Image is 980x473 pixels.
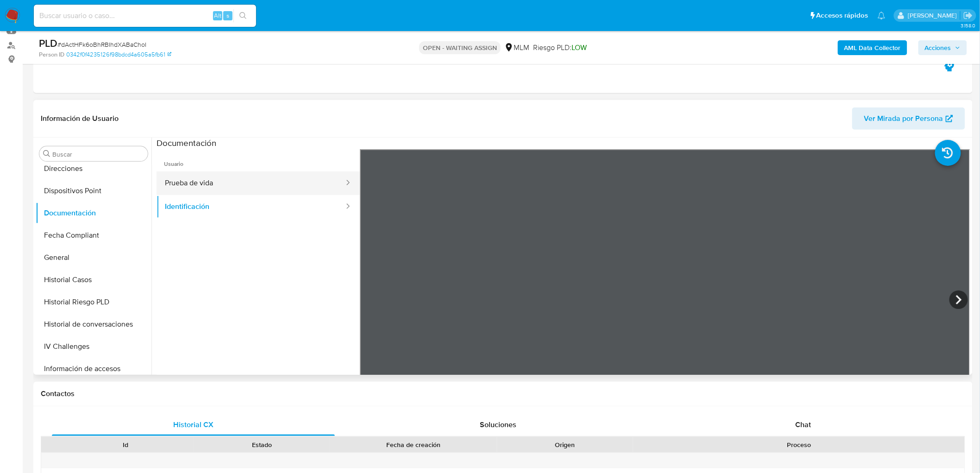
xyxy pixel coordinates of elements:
button: Acciones [918,40,967,55]
div: MLM [504,43,529,53]
button: Fecha Compliant [36,224,151,246]
span: LOW [572,42,587,53]
span: Chat [796,419,811,430]
input: Buscar usuario o caso... [34,10,256,22]
span: Alt [214,11,221,20]
div: Origen [503,440,627,449]
span: Acciones [925,40,951,55]
button: Información de accesos [36,358,151,380]
span: Historial CX [173,419,214,430]
span: 3.158.0 [961,22,975,29]
h1: Información de Usuario [41,114,119,123]
span: Accesos rápidos [817,11,868,20]
button: Direcciones [36,158,151,180]
a: 0342f0f4235126f98bdcd4a605a5fb61 [66,50,171,59]
p: OPEN - WAITING ASSIGN [419,41,501,54]
a: Salir [963,11,973,20]
div: Id [64,440,187,449]
b: Person ID [39,50,64,59]
div: Proceso [640,440,958,449]
span: Soluciones [480,419,517,430]
button: Historial de conversaciones [36,313,151,335]
button: General [36,246,151,269]
h1: Contactos [41,389,965,398]
p: elena.palomino@mercadolibre.com.mx [908,11,960,20]
button: search-icon [233,9,252,22]
a: Notificaciones [878,12,886,19]
button: Historial Casos [36,269,151,291]
button: Dispositivos Point [36,180,151,202]
div: Estado [200,440,323,449]
span: s [226,11,229,20]
div: Fecha de creación [336,440,490,449]
button: Documentación [36,202,151,224]
span: # dActHFk6oBhRBIhdXABaChoI [57,40,146,49]
input: Buscar [52,150,144,158]
button: Historial Riesgo PLD [36,291,151,313]
button: Ver Mirada por Persona [852,107,965,130]
span: Riesgo PLD: [533,43,587,53]
b: PLD [39,36,57,50]
b: AML Data Collector [844,40,901,55]
span: Ver Mirada por Persona [864,107,943,130]
button: Buscar [43,150,50,158]
button: IV Challenges [36,335,151,358]
button: AML Data Collector [838,40,907,55]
